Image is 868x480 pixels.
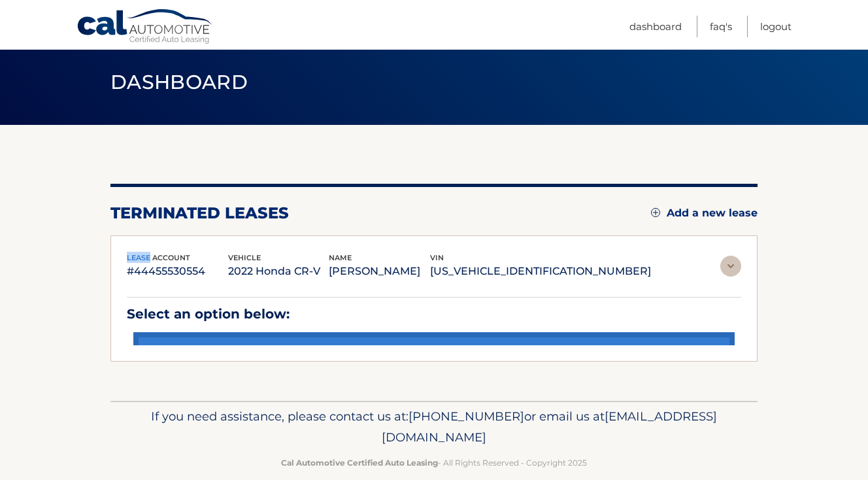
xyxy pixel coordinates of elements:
p: Select an option below: [127,303,741,326]
a: Add a new lease [651,207,758,220]
span: Dashboard [110,70,248,94]
p: [US_VEHICLE_IDENTIFICATION_NUMBER] [430,262,651,281]
span: vehicle [228,253,261,262]
h2: terminated leases [110,203,289,223]
span: name [329,253,352,262]
span: lease account [127,253,190,262]
strong: Cal Automotive Certified Auto Leasing [281,458,438,468]
a: FAQ's [710,16,732,37]
a: payment history [133,332,735,385]
p: #44455530554 [127,262,228,281]
span: vin [430,253,444,262]
p: [PERSON_NAME] [329,262,430,281]
a: Dashboard [629,16,682,37]
a: Cal Automotive [76,9,214,46]
p: 2022 Honda CR-V [228,262,329,281]
span: [PHONE_NUMBER] [409,409,524,424]
p: - All Rights Reserved - Copyright 2025 [119,456,749,470]
p: If you need assistance, please contact us at: or email us at [119,406,749,448]
img: add.svg [651,208,660,217]
a: Logout [760,16,792,37]
img: accordion-rest.svg [720,256,741,277]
